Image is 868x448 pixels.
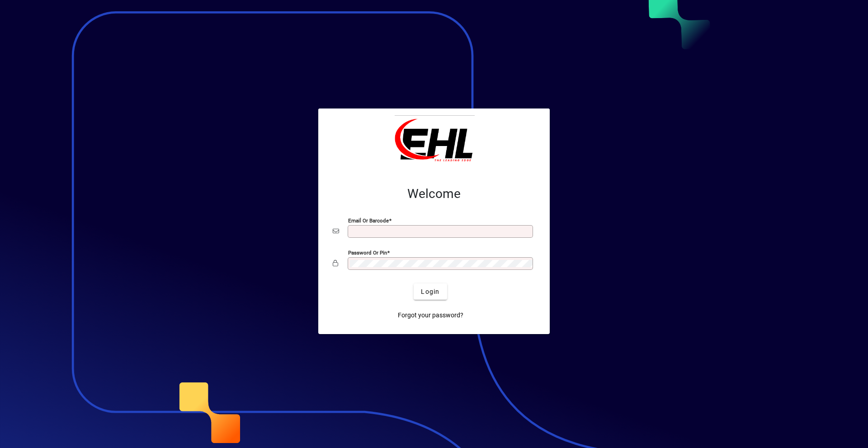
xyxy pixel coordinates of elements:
mat-label: Email or Barcode [348,217,389,224]
span: Forgot your password? [398,311,463,320]
span: Login [421,287,439,297]
a: Forgot your password? [394,307,467,323]
mat-label: Password or Pin [348,250,387,256]
h2: Welcome [333,186,535,202]
button: Login [414,283,447,300]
